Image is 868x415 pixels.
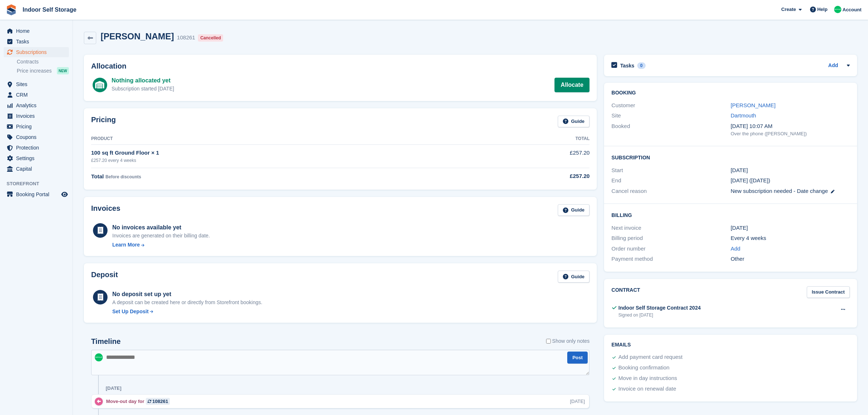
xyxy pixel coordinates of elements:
[91,133,477,145] th: Product
[731,112,756,119] a: Dartmouth
[17,58,69,65] a: Contracts
[152,398,168,405] div: 108261
[842,6,861,13] span: Account
[57,67,69,74] div: NEW
[16,164,60,174] span: Capital
[16,26,60,36] span: Home
[611,177,731,185] div: End
[611,286,640,298] h2: Contract
[817,6,828,13] span: Help
[4,47,69,57] a: menu
[112,308,262,315] a: Set Up Deposit
[16,79,60,89] span: Sites
[611,122,731,137] div: Booked
[731,130,850,137] div: Over the phone ([PERSON_NAME])
[4,79,69,89] a: menu
[558,271,590,283] a: Guide
[611,234,731,243] div: Billing period
[731,224,850,232] div: [DATE]
[554,78,589,92] a: Allocate
[112,232,210,240] div: Invoices are generated on their billing date.
[731,122,850,131] div: [DATE] 10:07 AM
[112,76,174,85] div: Nothing allocated yet
[611,112,731,120] div: Site
[4,26,69,36] a: menu
[95,353,103,361] img: Helen Nicholls
[618,312,701,318] div: Signed on [DATE]
[16,100,60,110] span: Analytics
[91,149,477,157] div: 100 sq ft Ground Floor × 1
[91,116,116,128] h2: Pricing
[91,204,120,216] h2: Invoices
[611,90,850,96] h2: Booking
[198,34,223,42] div: Cancelled
[6,4,17,15] img: stora-icon-8386f47178a22dfd0bd8f6a31ec36ba5ce8667c1dd55bd0f319d3a0aa187defe.svg
[618,374,677,383] div: Move in day instructions
[781,6,796,13] span: Create
[4,189,69,199] a: menu
[20,4,79,16] a: Indoor Self Storage
[611,245,731,253] div: Order number
[112,290,262,299] div: No deposit set up yet
[570,398,585,405] div: [DATE]
[60,190,69,199] a: Preview store
[16,189,60,199] span: Booking Portal
[611,211,850,218] h2: Billing
[611,187,731,195] div: Cancel reason
[546,337,551,345] input: Show only notes
[16,153,60,163] span: Settings
[618,364,669,372] div: Booking confirmation
[620,62,634,69] h2: Tasks
[618,304,701,312] div: Indoor Self Storage Contract 2024
[558,116,590,128] a: Guide
[16,121,60,132] span: Pricing
[611,101,731,110] div: Customer
[16,36,60,47] span: Tasks
[731,188,828,194] span: New subscription needed - Date change
[106,398,174,405] div: Move-out day for
[7,180,73,187] span: Storefront
[618,353,682,362] div: Add payment card request
[91,157,477,164] div: £257.20 every 4 weeks
[91,173,104,179] span: Total
[4,164,69,174] a: menu
[731,177,770,183] span: [DATE] ([DATE])
[105,174,141,179] span: Before discounts
[731,234,850,243] div: Every 4 weeks
[112,299,262,306] p: A deposit can be created here or directly from Storefront bookings.
[558,204,590,216] a: Guide
[4,100,69,110] a: menu
[4,132,69,142] a: menu
[4,143,69,153] a: menu
[91,271,118,283] h2: Deposit
[4,90,69,100] a: menu
[101,31,174,41] h2: [PERSON_NAME]
[4,36,69,47] a: menu
[112,223,210,232] div: No invoices available yet
[477,145,589,168] td: £257.20
[828,62,838,70] a: Add
[16,143,60,153] span: Protection
[834,6,841,13] img: Helen Nicholls
[91,62,589,70] h2: Allocation
[611,224,731,232] div: Next invoice
[611,154,850,161] h2: Subscription
[177,34,195,42] div: 108261
[731,255,850,263] div: Other
[16,90,60,100] span: CRM
[112,241,140,249] div: Learn More
[611,342,850,348] h2: Emails
[477,172,589,181] div: £257.20
[731,166,748,175] time: 2025-09-26 00:00:00 UTC
[4,153,69,163] a: menu
[477,133,589,145] th: Total
[106,385,121,391] div: [DATE]
[16,111,60,121] span: Invoices
[637,62,646,69] div: 0
[112,241,210,249] a: Learn More
[546,337,590,345] label: Show only notes
[731,245,740,253] a: Add
[618,385,676,393] div: Invoice on renewal date
[731,102,775,108] a: [PERSON_NAME]
[17,67,69,75] a: Price increases NEW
